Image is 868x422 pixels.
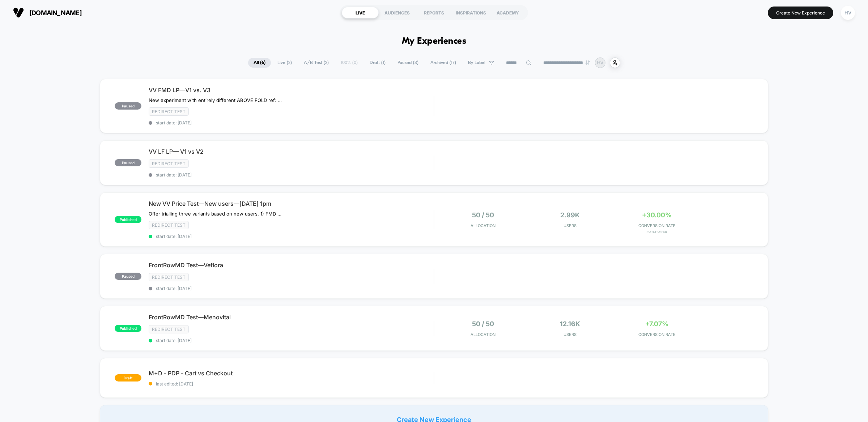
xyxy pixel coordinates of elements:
span: paused [115,273,141,280]
span: last edited: [DATE] [149,381,434,387]
div: INSPIRATIONS [452,7,489,18]
span: 50 / 50 [472,211,494,219]
span: All ( 6 ) [248,58,271,68]
span: Users [528,223,612,228]
span: Redirect Test [149,159,189,168]
button: [DOMAIN_NAME] [11,7,84,18]
span: Paused ( 3 ) [392,58,424,68]
div: ACADEMY [489,7,526,18]
span: New experiment with entirely different ABOVE FOLD ref: Notion 'New LP Build - [DATE]' — Versus or... [149,97,283,103]
span: +7.07% [645,320,668,328]
span: Redirect Test [149,273,189,281]
span: CONVERSION RATE [615,332,698,337]
span: Users [528,332,612,337]
button: Create New Experience [768,7,833,19]
h1: My Experiences [402,36,467,47]
span: start date: [DATE] [149,338,434,343]
span: FrontRowMD Test—Menovital [149,314,434,321]
span: Redirect Test [149,221,189,229]
span: start date: [DATE] [149,286,434,291]
div: AUDIENCES [379,7,416,18]
span: 12.16k [560,320,580,328]
span: paused [115,102,141,110]
span: Redirect Test [149,107,189,116]
span: CONVERSION RATE [615,223,698,228]
span: A/B Test ( 2 ) [298,58,334,68]
span: Allocation [471,332,495,337]
span: By Label [468,60,485,65]
span: Redirect Test [149,325,189,333]
div: REPORTS [416,7,452,18]
p: HV [597,60,603,65]
span: New VV Price Test—New users—[DATE] 1pm [149,200,434,207]
span: start date: [DATE] [149,120,434,125]
span: published [115,216,141,223]
span: start date: [DATE] [149,172,434,178]
span: paused [115,159,141,166]
span: published [115,325,141,332]
span: for LF Offer [615,230,698,234]
div: LIVE [342,7,379,18]
img: end [586,60,590,65]
span: FrontRowMD Test—Veflora [149,261,434,269]
button: HV [839,5,857,20]
span: Live ( 2 ) [272,58,297,68]
span: 50 / 50 [472,320,494,328]
span: Allocation [471,223,495,228]
span: VV LF LP— V1 vs V2 [149,148,434,155]
span: M+D - PDP - Cart vs Checkout [149,370,434,377]
span: Offer trialling three variants based on new users. 1) FMD (existing product with FrontrowMD badge... [149,211,283,217]
span: VV FMD LP—V1 vs. V3 [149,86,434,94]
span: start date: [DATE] [149,234,434,239]
span: draft [115,374,141,381]
span: 2.99k [560,211,580,219]
span: Archived ( 17 ) [425,58,461,68]
span: Draft ( 1 ) [364,58,391,68]
img: Visually logo [13,7,24,18]
span: [DOMAIN_NAME] [29,9,82,17]
div: HV [841,6,855,20]
span: +30.00% [642,211,672,219]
